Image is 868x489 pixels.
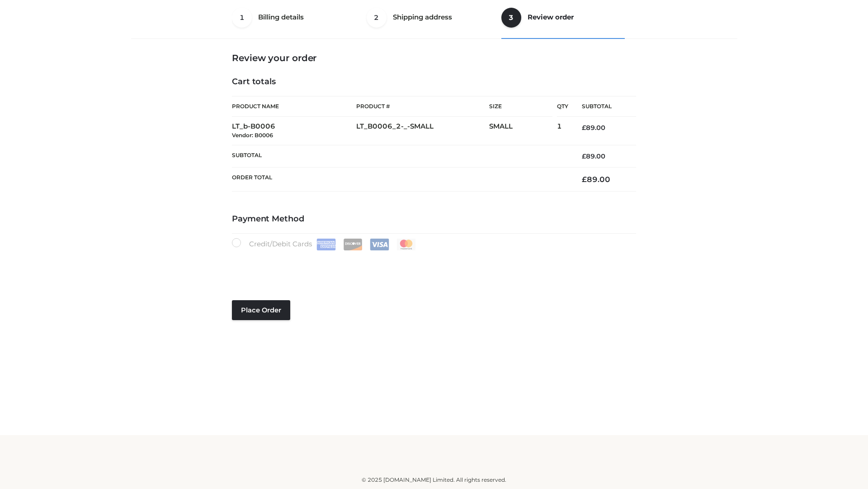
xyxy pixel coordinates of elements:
th: Order Total [232,168,568,192]
td: 1 [557,117,568,145]
img: Mastercard [396,239,416,250]
img: Discover [343,239,363,250]
div: © 2025 [DOMAIN_NAME] Limited. All rights reserved. [134,475,734,484]
th: Product Name [232,96,356,117]
span: £ [582,124,586,132]
h4: Payment Method [232,214,636,224]
bdi: 89.00 [582,124,605,132]
iframe: Secure payment input frame [230,249,634,282]
span: £ [582,152,586,160]
bdi: 89.00 [582,175,610,184]
h4: Cart totals [232,77,636,87]
th: Subtotal [568,96,636,117]
td: LT_B0006_2-_-SMALL [356,117,489,145]
span: £ [582,175,587,184]
th: Product # [356,96,489,117]
button: Place order [232,300,290,320]
img: Visa [370,239,389,250]
th: Subtotal [232,145,568,167]
th: Qty [557,96,568,117]
h3: Review your order [232,53,636,63]
label: Credit/Debit Cards [232,238,417,250]
img: Amex [316,239,336,250]
bdi: 89.00 [582,152,605,160]
th: Size [489,96,552,117]
td: SMALL [489,117,557,145]
small: Vendor: B0006 [232,132,273,139]
td: LT_b-B0006 [232,117,356,145]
